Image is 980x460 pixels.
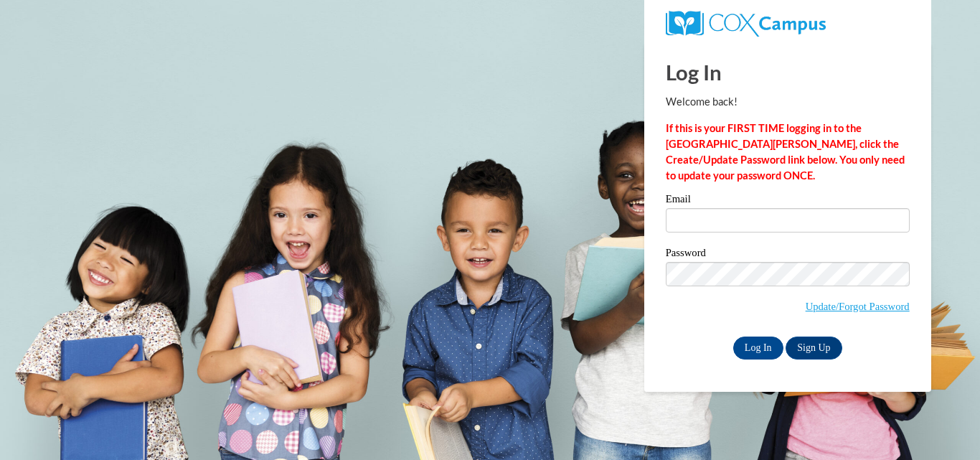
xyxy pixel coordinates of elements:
[666,194,910,208] label: Email
[666,122,905,182] strong: If this is your FIRST TIME logging in to the [GEOGRAPHIC_DATA][PERSON_NAME], click the Create/Upd...
[806,301,910,312] a: Update/Forgot Password
[786,337,842,360] a: Sign Up
[733,337,783,360] input: Log In
[666,94,910,110] p: Welcome back!
[666,17,826,29] a: COX Campus
[666,57,910,87] h1: Log In
[666,11,826,37] img: COX Campus
[666,248,910,262] label: Password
